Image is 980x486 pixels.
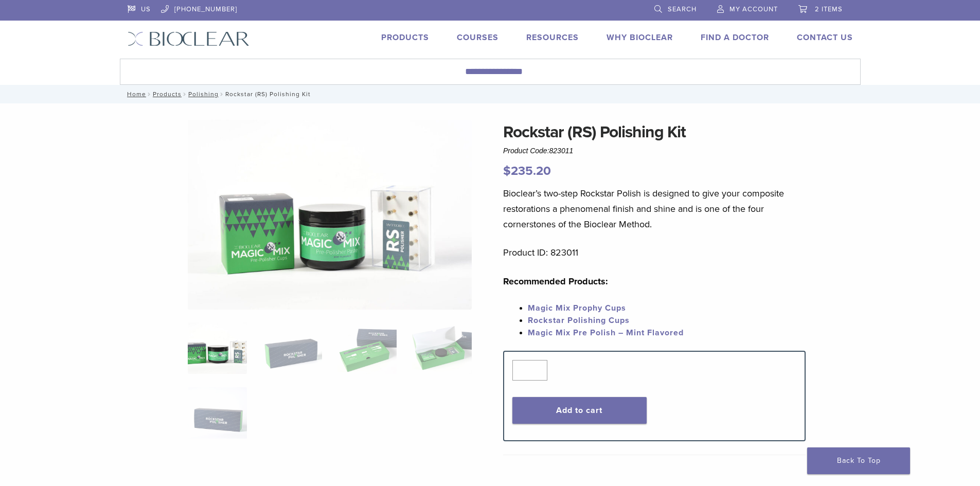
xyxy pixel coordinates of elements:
strong: Recommended Products: [503,276,608,287]
span: / [219,92,225,97]
img: Bioclear [128,31,250,46]
a: Find A Doctor [701,32,769,43]
img: DSC_6582-copy-324x324.jpg [188,322,247,374]
span: / [182,92,188,97]
span: My Account [729,5,778,13]
span: $ [503,164,511,178]
span: 823011 [549,147,574,155]
p: Product ID: 823011 [503,245,806,260]
img: Rockstar (RS) Polishing Kit - Image 2 [262,322,322,374]
span: Search [668,5,697,13]
a: Why Bioclear [607,32,673,43]
a: Home [124,91,146,98]
a: Magic Mix Prophy Cups [528,303,626,313]
a: Back To Top [807,447,910,474]
button: Add to cart [512,397,647,424]
nav: Rockstar (RS) Polishing Kit [120,85,861,103]
span: 2 items [815,5,843,13]
a: Magic Mix Pre Polish – Mint Flavored [528,328,684,338]
a: Contact Us [797,32,853,43]
a: Polishing [188,91,219,98]
a: Products [153,91,182,98]
a: Products [381,32,429,43]
h1: Rockstar (RS) Polishing Kit [503,120,806,145]
a: Resources [526,32,579,43]
p: Bioclear’s two-step Rockstar Polish is designed to give your composite restorations a phenomenal ... [503,186,806,232]
a: Courses [457,32,498,43]
img: Rockstar (RS) Polishing Kit - Image 3 [337,322,397,374]
img: Rockstar (RS) Polishing Kit - Image 4 [412,322,471,374]
a: Rockstar Polishing Cups [528,315,630,326]
span: Product Code: [503,147,573,155]
span: / [146,92,153,97]
img: Rockstar (RS) Polishing Kit - Image 5 [188,387,247,439]
bdi: 235.20 [503,164,551,178]
img: DSC_6582 copy [188,120,472,310]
